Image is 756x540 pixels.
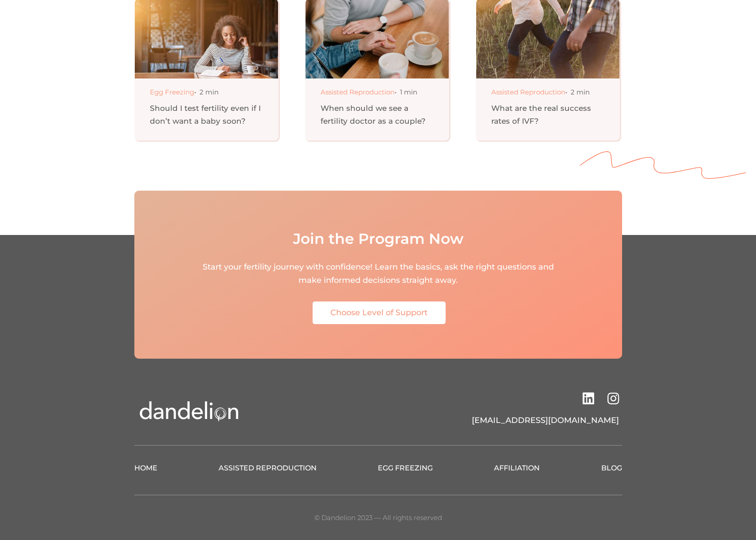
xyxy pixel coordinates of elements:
[194,88,219,96] span: • 2 min
[395,88,417,96] span: • 1 min
[378,463,433,473] a: EGG FREEZING
[565,88,590,96] span: • 2 min
[134,463,157,473] a: HOME
[494,463,540,473] a: AFFILIATION
[313,301,446,324] a: Choose Level of Support
[150,87,265,97] div: Egg Freezing
[134,394,245,427] img: Logo Dandelion
[491,87,607,97] div: Assisted Reproduction
[321,87,436,97] div: Assisted Reproduction
[219,463,317,473] a: ASSISTED REPRODUCTION
[134,495,622,522] div: © Dandelion 2023 — All rights reserved
[601,463,622,473] a: BLOG
[201,260,556,287] div: Start your fertility journey with confidence! Learn the basics, ask the right questions and make ...
[321,102,436,128] div: When should we see a fertility doctor as a couple?
[594,394,619,403] a: 
[491,102,607,128] div: What are the real success rates of IVF?
[472,414,619,427] div: [EMAIL_ADDRESS][DOMAIN_NAME]
[569,394,594,403] a: 
[293,226,463,251] div: Join the Program Now
[472,412,619,427] a: [EMAIL_ADDRESS][DOMAIN_NAME]
[150,102,265,128] div: Should I test fertility even if I don’t want a baby soon?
